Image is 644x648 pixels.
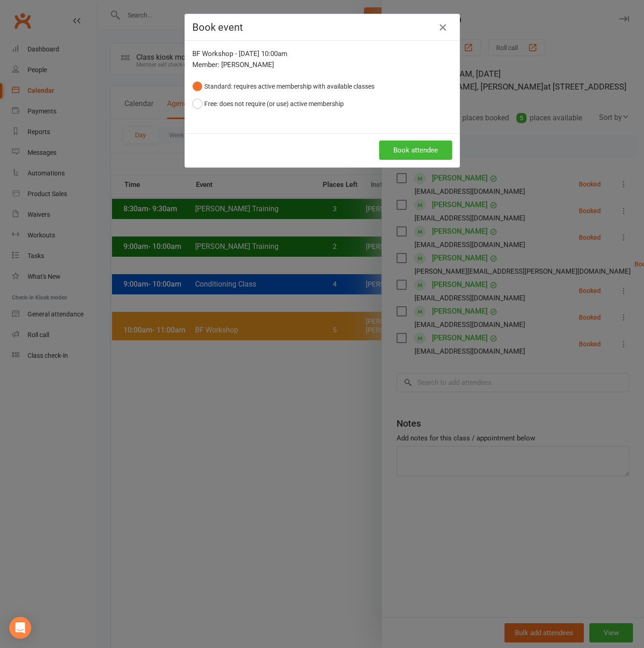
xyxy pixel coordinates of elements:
div: Open Intercom Messenger [9,617,31,639]
button: Book attendee [379,141,452,160]
button: Close [436,20,450,35]
div: BF Workshop - [DATE] 10:00am Member: [PERSON_NAME] [192,48,452,70]
button: Free: does not require (or use) active membership [192,95,344,113]
h4: Book event [192,22,452,33]
button: Standard: requires active membership with available classes [192,78,375,95]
